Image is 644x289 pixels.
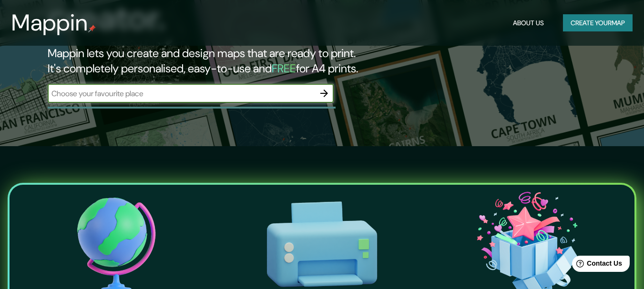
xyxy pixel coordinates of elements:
input: Choose your favourite place [48,88,315,99]
iframe: Help widget launcher [559,252,634,279]
button: Create yourmap [563,14,633,32]
img: mappin-pin [88,25,96,32]
button: About Us [509,14,548,32]
h3: Mappin [11,10,88,36]
h5: FREE [272,61,296,76]
h2: Mappin lets you create and design maps that are ready to print. It's completely personalised, eas... [48,46,370,76]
